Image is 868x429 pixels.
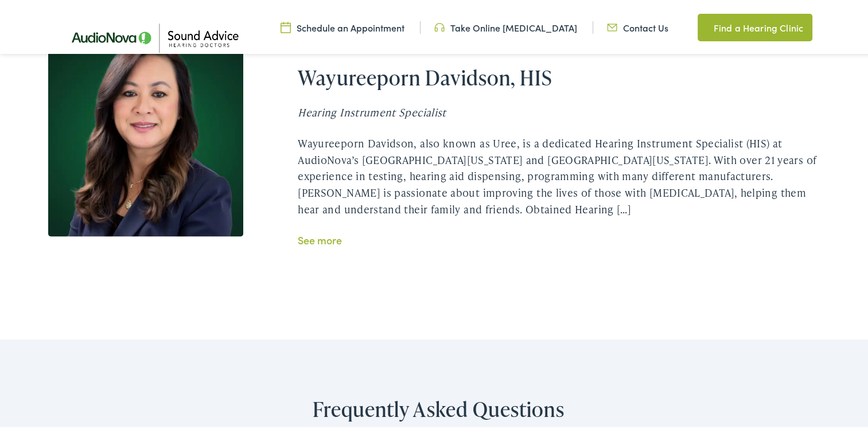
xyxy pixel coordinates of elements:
h2: Wayureeporn Davidson, HIS [298,63,828,88]
img: Calendar icon in a unique green color, symbolizing scheduling or date-related features. [281,19,291,32]
img: Map pin icon in a unique green color, indicating location-related features or services. [698,18,708,32]
a: Schedule an Appointment [281,19,404,32]
img: Headphone icon in a unique green color, suggesting audio-related services or features. [434,19,445,32]
a: See more [298,231,342,245]
h2: Frequently Asked Questions [35,395,842,419]
a: Take Online [MEDICAL_DATA] [434,19,577,32]
a: Contact Us [607,19,668,32]
a: Find a Hearing Clinic [698,11,812,39]
img: Icon representing mail communication in a unique green color, indicative of contact or communicat... [607,19,617,32]
i: Hearing Instrument Specialist [298,103,446,117]
div: Wayureeporn Davidson, also known as Uree, is a dedicated Hearing Instrument Specialist (HIS) at A... [298,133,828,216]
